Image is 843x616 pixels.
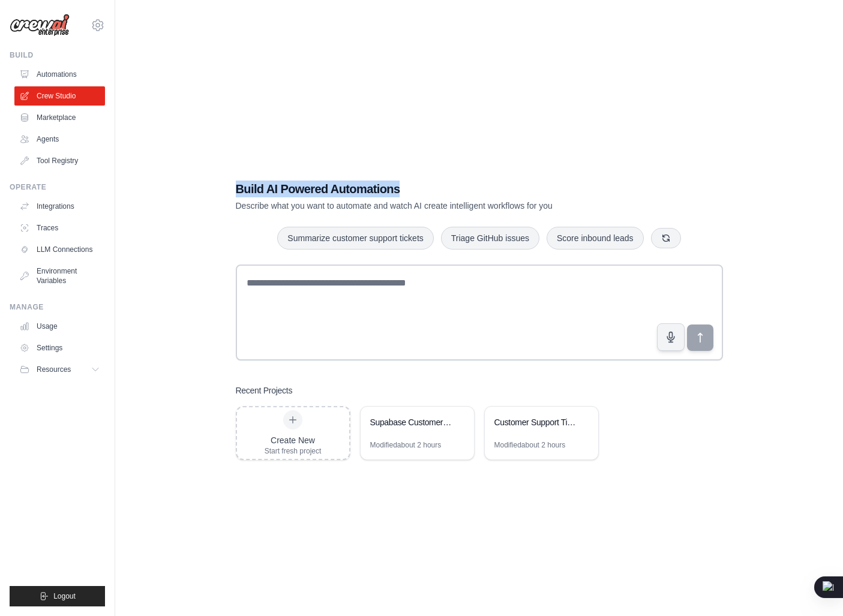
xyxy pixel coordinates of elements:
[10,14,70,37] img: Logo
[14,197,105,216] a: Integrations
[236,181,639,197] h1: Build AI Powered Automations
[14,317,105,336] a: Usage
[494,416,577,428] div: Customer Support Ticket Automation
[236,200,639,212] p: Describe what you want to automate and watch AI create intelligent workflows for you
[494,440,566,450] div: Modified about 2 hours
[370,440,442,450] div: Modified about 2 hours
[265,446,322,456] div: Start fresh project
[10,302,105,312] div: Manage
[265,434,322,446] div: Create New
[236,384,293,396] h3: Recent Projects
[14,218,105,238] a: Traces
[14,108,105,127] a: Marketplace
[10,50,105,60] div: Build
[14,130,105,149] a: Agents
[370,416,452,428] div: Supabase Customer Support Ticket Automation
[10,182,105,192] div: Operate
[277,227,433,250] button: Summarize customer support tickets
[10,586,105,606] button: Logout
[657,323,685,351] button: Click to speak your automation idea
[37,365,71,374] span: Resources
[14,240,105,259] a: LLM Connections
[14,65,105,84] a: Automations
[441,227,539,250] button: Triage GitHub issues
[14,151,105,170] a: Tool Registry
[14,86,105,106] a: Crew Studio
[14,360,105,379] button: Resources
[783,558,843,616] iframe: Chat Widget
[547,227,644,250] button: Score inbound leads
[14,262,105,290] a: Environment Variables
[651,228,681,248] button: Get new suggestions
[14,338,105,357] a: Settings
[53,591,76,601] span: Logout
